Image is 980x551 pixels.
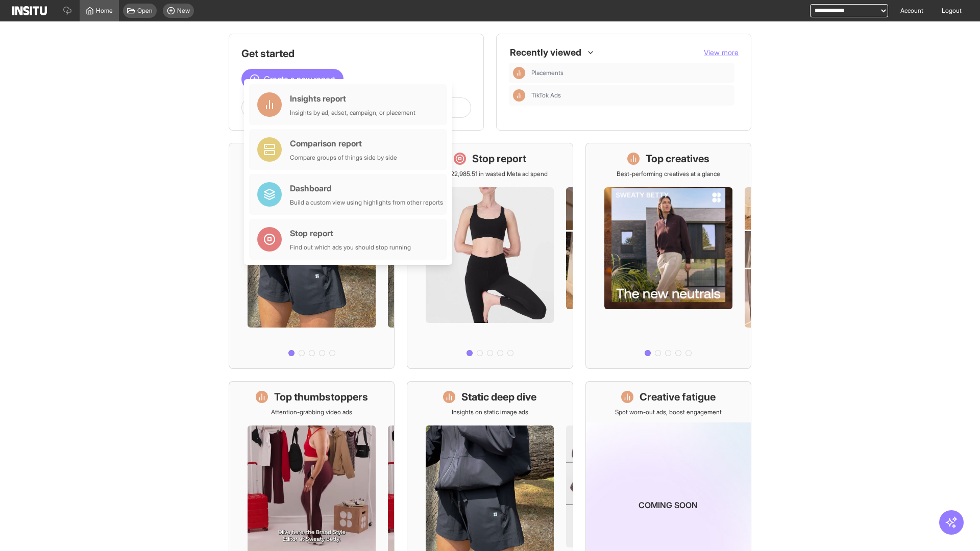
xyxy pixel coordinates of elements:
[513,89,525,102] div: Insights
[274,390,368,404] h1: Top thumbstoppers
[290,92,415,105] div: Insights report
[531,69,730,77] span: Placements
[241,69,344,89] button: Create a new report
[290,182,443,194] div: Dashboard
[531,69,563,77] span: Placements
[290,227,411,239] div: Stop report
[646,152,709,166] h1: Top creatives
[585,143,751,369] a: Top creativesBest-performing creatives at a glance
[290,109,415,117] div: Insights by ad, adset, campaign, or placement
[617,170,720,178] p: Best-performing creatives at a glance
[407,143,573,369] a: Stop reportSave £22,985.51 in wasted Meta ad spend
[12,6,47,15] img: Logo
[96,7,113,15] span: Home
[290,198,443,207] div: Build a custom view using highlights from other reports
[290,137,397,149] div: Comparison report
[531,91,730,99] span: TikTok Ads
[177,7,190,15] span: New
[461,390,536,404] h1: Static deep dive
[290,243,411,252] div: Find out which ads you should stop running
[432,170,548,178] p: Save £22,985.51 in wasted Meta ad spend
[472,152,526,166] h1: Stop report
[452,408,528,416] p: Insights on static image ads
[137,7,153,15] span: Open
[290,154,397,162] div: Compare groups of things side by side
[271,408,352,416] p: Attention-grabbing video ads
[531,91,561,99] span: TikTok Ads
[704,48,739,57] span: View more
[264,73,335,85] span: Create a new report
[704,47,739,58] button: View more
[513,67,525,79] div: Insights
[229,143,395,369] a: What's live nowSee all active ads instantly
[241,46,471,61] h1: Get started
